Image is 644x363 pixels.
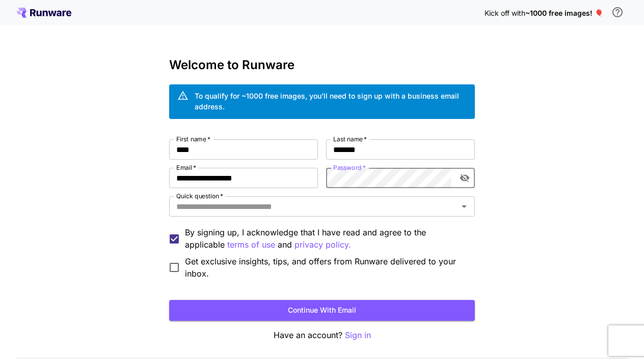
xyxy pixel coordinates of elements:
[176,135,210,143] label: First name
[485,9,525,17] span: Kick off with
[176,163,196,172] label: Email
[455,169,474,187] button: toggle password visibility
[227,238,275,251] p: terms of use
[457,199,471,214] button: Open
[176,192,223,200] label: Quick question
[185,255,467,280] span: Get exclusive insights, tips, and offers from Runware delivered to your inbox.
[185,226,467,251] p: By signing up, I acknowledge that I have read and agree to the applicable and
[607,2,628,22] button: In order to qualify for free credit, you need to sign up with a business email address and click ...
[333,135,367,143] label: Last name
[345,329,371,342] button: Sign in
[195,90,467,112] div: To qualify for ~1000 free images, you’ll need to sign up with a business email address.
[169,300,475,321] button: Continue with email
[227,238,275,251] button: By signing up, I acknowledge that I have read and agree to the applicable and privacy policy.
[169,58,475,72] h3: Welcome to Runware
[333,163,366,172] label: Password
[294,238,351,251] p: privacy policy.
[525,9,603,17] span: ~1000 free images! 🎈
[169,329,475,342] p: Have an account?
[294,238,351,251] button: By signing up, I acknowledge that I have read and agree to the applicable terms of use and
